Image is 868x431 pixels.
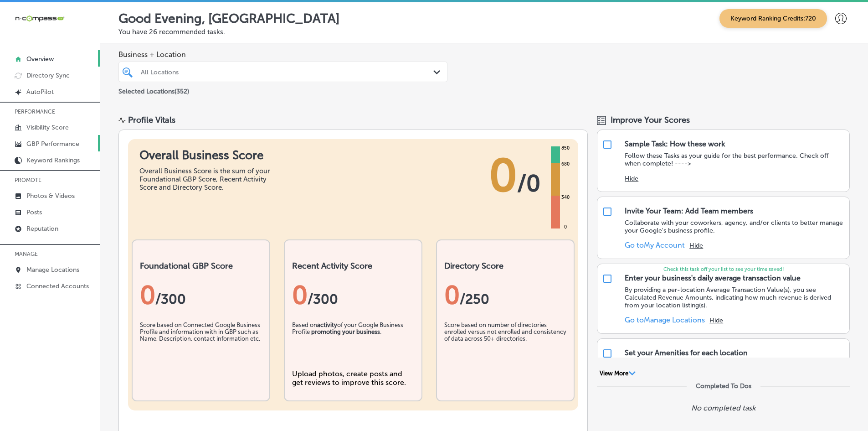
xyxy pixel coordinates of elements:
[118,50,447,59] span: Business + Location
[26,140,79,148] p: GBP Performance
[292,322,414,367] div: Based on of your Google Business Profile .
[26,55,54,63] p: Overview
[311,328,380,335] b: promoting your business
[719,9,827,28] span: Keyword Ranking Credits: 720
[597,266,849,272] p: Check this task off your list to see your time saved!
[26,225,58,233] p: Reputation
[625,219,845,234] p: Collaborate with your coworkers, agency, and/or clients to better manage your Google's business p...
[597,369,638,378] button: View More
[625,348,748,357] div: Set your Amenities for each location
[140,322,262,367] div: Score based on Connected Google Business Profile and information with in GBP such as Name, Descri...
[460,291,489,307] span: /250
[625,286,845,309] p: By providing a per-location Average Transaction Value(s), you see Calculated Revenue Amounts, ind...
[139,167,276,192] div: Overall Business Score is the sum of your Foundational GBP Score, Recent Activity Score and Direc...
[26,192,75,200] p: Photos & Videos
[128,115,175,125] div: Profile Vitals
[625,274,801,282] div: Enter your business's daily average transaction value
[560,194,571,201] div: 340
[625,316,705,324] a: Go toManage Locations
[155,291,186,307] span: / 300
[26,282,89,290] p: Connected Accounts
[139,148,276,162] h1: Overall Business Score
[292,280,414,310] div: 0
[444,322,566,367] div: Score based on number of directories enrolled versus not enrolled and consistency of data across ...
[444,261,566,271] h2: Directory Score
[26,124,69,131] p: Visibility Score
[625,241,685,249] a: Go toMy Account
[709,317,723,324] button: Hide
[689,242,703,249] button: Hide
[696,382,751,390] div: Completed To Dos
[118,11,339,26] p: Good Evening, [GEOGRAPHIC_DATA]
[444,280,566,310] div: 0
[292,261,414,271] h2: Recent Activity Score
[560,161,571,168] div: 680
[292,369,414,387] div: Upload photos, create posts and get reviews to improve this score.
[625,207,753,215] div: Invite Your Team: Add Team members
[141,68,434,76] div: All Locations
[489,148,517,203] span: 0
[26,88,54,96] p: AutoPilot
[691,404,755,412] p: No completed task
[26,156,80,164] p: Keyword Rankings
[517,170,540,197] span: / 0
[308,291,338,307] span: /300
[625,152,845,167] p: Follow these Tasks as your guide for the best performance. Check off when complete! ---->
[140,280,262,310] div: 0
[317,322,337,328] b: activity
[625,175,638,182] button: Hide
[26,266,79,274] p: Manage Locations
[15,14,65,23] img: 660ab0bf-5cc7-4cb8-ba1c-48b5ae0f18e60NCTV_CLogo_TV_Black_-500x88.png
[611,115,690,125] span: Improve Your Scores
[625,140,725,148] div: Sample Task: How these work
[560,145,571,152] div: 850
[562,223,569,231] div: 0
[26,72,70,79] p: Directory Sync
[26,208,42,216] p: Posts
[140,261,262,271] h2: Foundational GBP Score
[118,84,189,95] p: Selected Locations ( 352 )
[118,28,850,36] p: You have 26 recommended tasks.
